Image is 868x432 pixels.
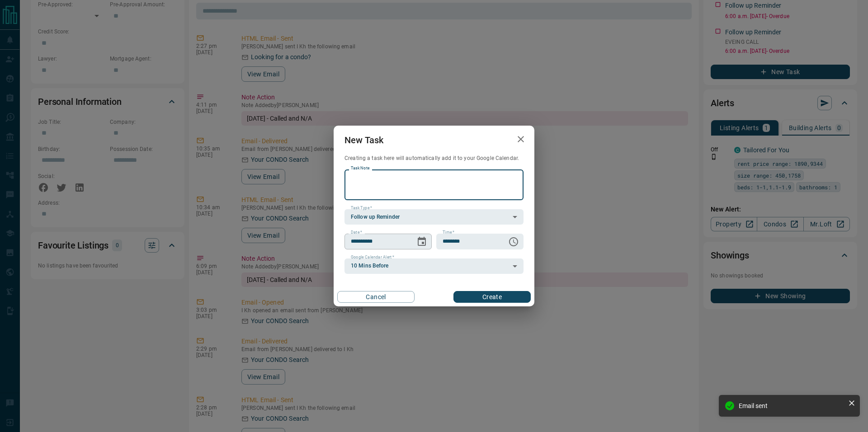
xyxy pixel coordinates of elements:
label: Task Note [351,165,369,171]
button: Cancel [337,291,415,303]
div: Email sent [739,402,844,409]
button: Choose time, selected time is 6:00 AM [505,233,523,251]
label: Date [351,230,362,235]
button: Create [453,291,531,303]
div: Follow up Reminder [344,209,524,225]
label: Task Type [351,205,372,211]
label: Time [443,230,454,235]
label: Google Calendar Alert [351,254,394,260]
div: 10 Mins Before [344,258,524,274]
p: Creating a task here will automatically add it to your Google Calendar. [344,155,524,162]
h2: New Task [334,126,394,155]
button: Choose date, selected date is Oct 16, 2025 [413,233,431,251]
